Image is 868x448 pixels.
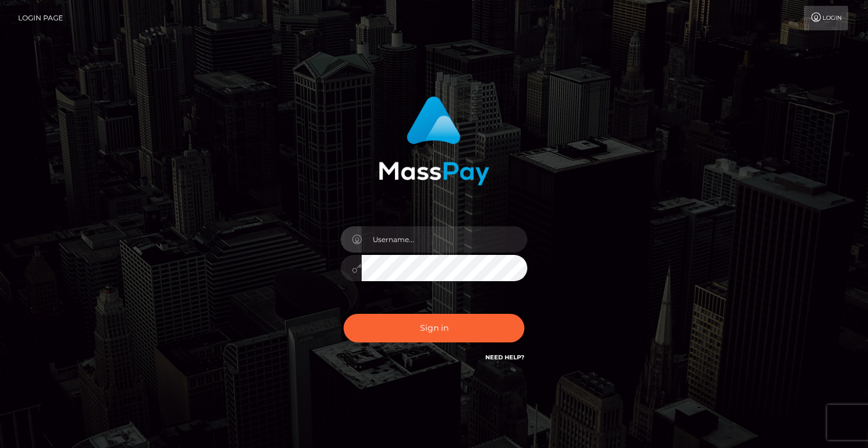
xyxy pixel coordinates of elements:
a: Login [804,6,848,30]
a: Login Page [18,6,63,30]
img: MassPay Login [379,96,489,185]
button: Sign in [344,314,524,342]
a: Need Help? [485,353,524,361]
input: Username... [362,226,527,253]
